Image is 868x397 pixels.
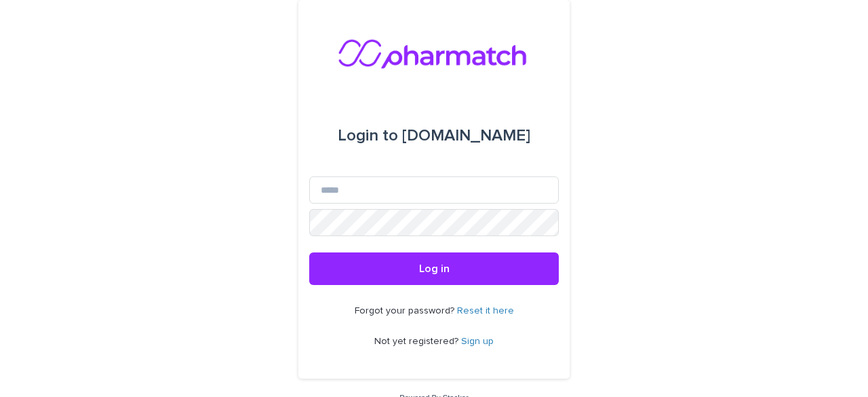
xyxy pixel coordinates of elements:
[461,337,494,346] a: Sign up
[338,33,530,73] img: nMxkRIEURaCxZB0ULbfH
[309,252,559,285] button: Log in
[355,306,457,316] span: Forgot your password?
[338,117,530,155] div: [DOMAIN_NAME]
[419,263,450,274] span: Log in
[374,337,461,346] span: Not yet registered?
[457,306,514,316] a: Reset it here
[338,128,398,144] span: Login to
